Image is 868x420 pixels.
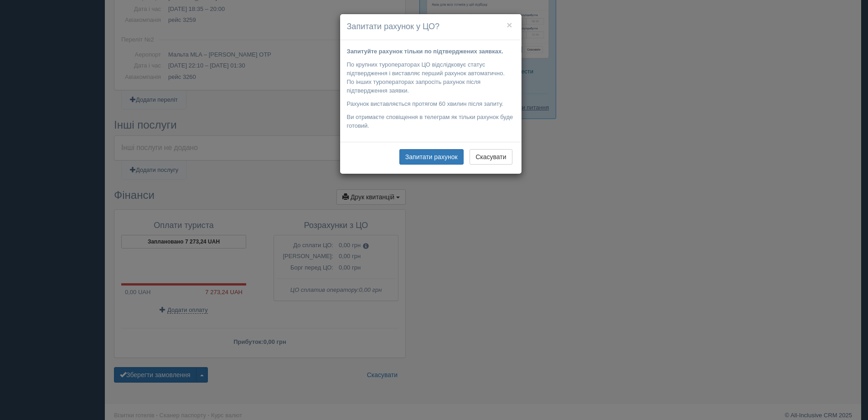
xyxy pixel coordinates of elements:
p: Ви отримаєте сповіщення в телеграм як тільки рахунок буде готовий. [347,113,515,130]
button: Запитати рахунок [399,149,464,165]
b: Запитуйте рахунок тільки по підтверджених заявках. [347,48,503,55]
button: Скасувати [470,149,512,165]
p: По крупних туроператорах ЦО відслідковує статус підтвердження і виставляє перший рахунок автомати... [347,60,515,95]
button: × [506,20,512,30]
h4: Запитати рахунок у ЦО? [347,21,515,33]
p: Рахунок виставляється протягом 60 хвилин після запиту. [347,99,515,108]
